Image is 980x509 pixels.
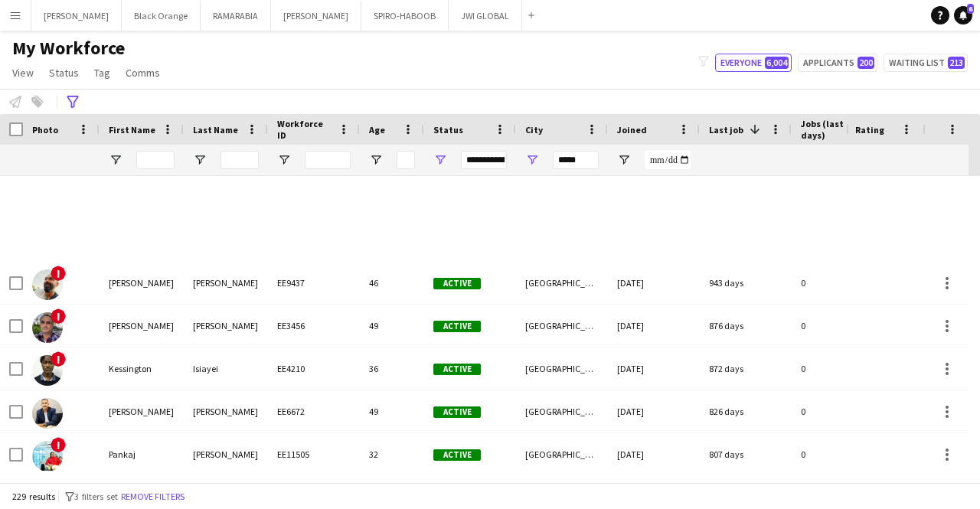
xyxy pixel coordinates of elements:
[193,124,238,135] span: Last Name
[109,124,155,135] span: First Name
[74,491,118,502] span: 3 filters set
[31,1,122,31] button: [PERSON_NAME]
[516,390,608,432] div: [GEOGRAPHIC_DATA]
[360,305,424,347] div: 49
[801,118,864,141] span: Jobs (last 90 days)
[201,1,271,31] button: RAMARABIA
[792,390,891,432] div: 0
[433,153,447,167] button: Open Filter Menu
[525,124,543,135] span: City
[268,305,360,347] div: EE3456
[700,390,792,432] div: 826 days
[184,347,268,390] div: Isiayei
[193,153,207,167] button: Open Filter Menu
[100,390,184,432] div: [PERSON_NAME]
[51,308,66,324] span: !
[433,321,481,332] span: Active
[792,305,891,347] div: 0
[360,347,424,390] div: 36
[94,66,110,80] span: Tag
[516,262,608,304] div: [GEOGRAPHIC_DATA]
[449,1,522,31] button: JWI GLOBAL
[184,262,268,304] div: [PERSON_NAME]
[525,153,539,167] button: Open Filter Menu
[51,266,66,281] span: !
[88,63,116,83] a: Tag
[360,433,424,475] div: 32
[855,124,884,135] span: Rating
[700,347,792,390] div: 872 days
[516,433,608,475] div: [GEOGRAPHIC_DATA]
[32,355,63,386] img: Kessington Isiayei
[32,124,58,135] span: Photo
[43,63,85,83] a: Status
[32,269,63,300] img: Anthony Rodrigues
[32,441,63,471] img: Pankaj Ratwani
[516,305,608,347] div: [GEOGRAPHIC_DATA]
[136,151,175,169] input: First Name Filter Input
[715,54,792,72] button: Everyone6,004
[360,390,424,432] div: 49
[884,54,968,72] button: Waiting list213
[967,4,974,14] span: 6
[361,1,449,31] button: SPIRO-HABOOB
[268,390,360,432] div: EE6672
[433,449,481,461] span: Active
[700,262,792,304] div: 943 days
[645,151,691,169] input: Joined Filter Input
[516,347,608,390] div: [GEOGRAPHIC_DATA]
[433,364,481,375] span: Active
[268,433,360,475] div: EE11505
[12,66,34,80] span: View
[184,390,268,432] div: [PERSON_NAME]
[100,347,184,390] div: Kessington
[433,406,481,418] span: Active
[126,66,160,80] span: Comms
[64,93,82,111] app-action-btn: Advanced filters
[277,118,332,141] span: Workforce ID
[360,262,424,304] div: 46
[700,433,792,475] div: 807 days
[122,1,201,31] button: Black Orange
[608,390,700,432] div: [DATE]
[118,488,188,505] button: Remove filters
[119,63,166,83] a: Comms
[271,1,361,31] button: [PERSON_NAME]
[12,37,125,60] span: My Workforce
[608,347,700,390] div: [DATE]
[608,433,700,475] div: [DATE]
[184,433,268,475] div: [PERSON_NAME]
[100,305,184,347] div: [PERSON_NAME]
[954,6,972,24] a: 6
[617,153,631,167] button: Open Filter Menu
[109,153,122,167] button: Open Filter Menu
[268,347,360,390] div: EE4210
[268,262,360,304] div: EE9437
[433,124,463,135] span: Status
[51,351,66,367] span: !
[948,57,965,69] span: 213
[220,151,259,169] input: Last Name Filter Input
[700,305,792,347] div: 876 days
[51,437,66,452] span: !
[709,124,743,135] span: Last job
[305,151,351,169] input: Workforce ID Filter Input
[369,124,385,135] span: Age
[369,153,383,167] button: Open Filter Menu
[792,262,891,304] div: 0
[792,433,891,475] div: 0
[792,347,891,390] div: 0
[608,262,700,304] div: [DATE]
[184,305,268,347] div: [PERSON_NAME]
[433,278,481,289] span: Active
[32,398,63,429] img: Robert Coelho
[608,305,700,347] div: [DATE]
[553,151,599,169] input: City Filter Input
[765,57,789,69] span: 6,004
[100,433,184,475] div: Pankaj
[857,57,874,69] span: 200
[32,312,63,343] img: Clinton Seery
[6,63,40,83] a: View
[798,54,877,72] button: Applicants200
[617,124,647,135] span: Joined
